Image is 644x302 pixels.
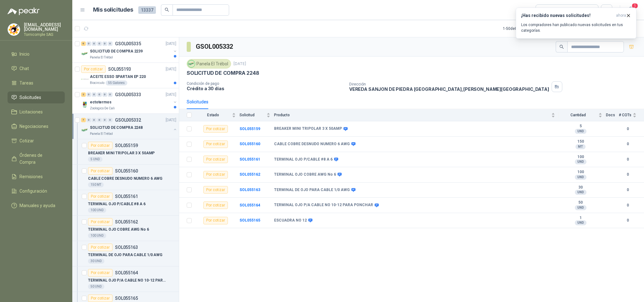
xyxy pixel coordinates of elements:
a: Órdenes de Compra [8,149,65,168]
span: Cantidad [559,113,597,117]
div: 0 [102,41,107,46]
b: 0 [619,156,636,162]
a: Licitaciones [8,106,65,118]
div: 7 [81,118,86,122]
img: Company Logo [8,24,20,36]
div: Por cotizar [203,217,228,224]
div: 5 UND [88,157,102,162]
a: Chat [8,63,65,74]
span: Chat [19,65,29,72]
p: [DATE] [166,117,176,123]
div: 0 [102,118,107,122]
span: search [559,45,564,49]
b: 150 [559,139,602,144]
div: 0 [86,41,91,46]
p: SOL055162 [115,220,138,224]
a: SOL055164 [239,203,260,207]
div: Por cotizar [81,65,106,73]
b: 0 [619,141,636,147]
p: SOL055164 [115,271,138,275]
div: 1 - 50 de 8289 [503,24,544,34]
p: TERMINAL DE OJO PARA CABLE 1/0 AWG [88,252,162,258]
span: Solicitudes [19,94,41,101]
b: SOL055163 [239,188,260,192]
img: Company Logo [188,60,195,67]
p: [EMAIL_ADDRESS][DOMAIN_NAME] [24,23,65,31]
b: BREAKER MINI TRIPOLAR 3 X 50AMP [274,126,342,131]
b: 100 [559,155,602,160]
span: Remisiones [19,173,43,180]
a: SOL055162 [239,172,260,177]
b: 0 [619,202,636,208]
div: 0 [92,118,96,122]
div: 0 [108,92,113,97]
p: [DATE] [166,41,176,47]
div: Por cotizar [88,269,113,277]
a: 7 0 0 0 0 0 GSOL005332[DATE] Company LogoSOLICITUD DE COMPRA 2248Panela El Trébol [81,116,178,136]
a: Cotizar [8,135,65,147]
b: 30 [559,185,602,190]
p: Tornicomple SAS [24,33,65,36]
p: Crédito a 30 días [187,86,344,91]
a: Manuales y ayuda [8,200,65,211]
div: Solicitudes [187,98,208,105]
b: 0 [619,217,636,223]
p: SOL055161 [115,194,138,199]
div: Todas [540,7,553,14]
p: SOL055193 [108,67,131,71]
div: 100 UND [88,208,106,213]
p: GSOL005332 [115,118,141,122]
p: TERMINAL OJO P/CABLE #8 A 6 [88,201,146,207]
a: Solicitudes [8,91,65,103]
div: UND [575,220,586,225]
a: SOL055165 [239,218,260,222]
div: 100 UND [88,233,106,238]
a: Remisiones [8,171,65,183]
a: Tareas [8,77,65,89]
a: 3 0 0 0 0 0 GSOL005333[DATE] Company LogoectotermosZoologico De Cali [81,91,178,111]
div: Por cotizar [203,140,228,148]
div: 0 [97,92,102,97]
a: Por cotizarSOL055160CABLE COBRE DESNUDO NUMERO 6 AWG150 MT [72,165,179,190]
div: Por cotizar [88,142,113,149]
b: 50 [559,200,602,205]
th: Solicitud [239,109,274,121]
p: SOLICITUD DE COMPRA 2239 [90,48,143,54]
p: SOL055159 [115,143,138,148]
b: SOL055159 [239,127,260,131]
p: CABLE COBRE DESNUDO NUMERO 6 AWG [88,176,162,182]
b: TERMINAL OJO COBRE AWG No 6 [274,172,336,177]
a: Por cotizarSOL055193[DATE] Company LogoACEITE ESSO SPARTAN EP 220Biocirculo55 Galones [72,63,179,88]
p: Los compradores han publicado nuevas solicitudes en tus categorías. [521,22,631,33]
b: TERMINAL OJO P/A CABLE NO 10-12 PARA PONCHAR [274,203,373,208]
p: SOLICITUD DE COMPRA 2248 [187,70,259,76]
div: 6 [81,41,86,46]
p: TERMINAL OJO P/A CABLE NO 10-12 PARA PONCHAR [88,277,166,283]
button: ¡Has recibido nuevas solicitudes!ahora Los compradores han publicado nuevas solicitudes en tus ca... [516,8,636,39]
p: Biocirculo [90,80,104,85]
h3: GSOL005332 [196,42,234,52]
th: Docs [606,109,619,121]
span: # COTs [619,113,631,117]
span: Órdenes de Compra [19,152,59,166]
b: 0 [619,172,636,178]
a: Configuración [8,185,65,197]
a: SOL055161 [239,157,260,162]
a: SOL055160 [239,142,260,146]
img: Company Logo [81,75,89,83]
p: GSOL005333 [115,92,141,97]
p: SOLICITUD DE COMPRA 2248 [90,125,143,131]
img: Company Logo [81,101,89,108]
b: TERMINAL OJO P/CABLE #8 A 6 [274,157,333,162]
a: Por cotizarSOL055161TERMINAL OJO P/CABLE #8 A 6100 UND [72,190,179,216]
div: UND [575,129,586,134]
p: BREAKER MINI TRIPOLAR 3 X 50AMP [88,150,155,156]
div: MT [575,144,586,149]
a: 6 0 0 0 0 0 GSOL005335[DATE] Company LogoSOLICITUD DE COMPRA 2239Panela El Trébol [81,40,178,60]
div: Panela El Trébol [187,59,231,69]
th: Producto [274,109,559,121]
th: Estado [195,109,239,121]
p: SOL055165 [115,296,138,300]
b: ESCUADRA NO 12 [274,218,307,223]
div: 0 [92,41,96,46]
